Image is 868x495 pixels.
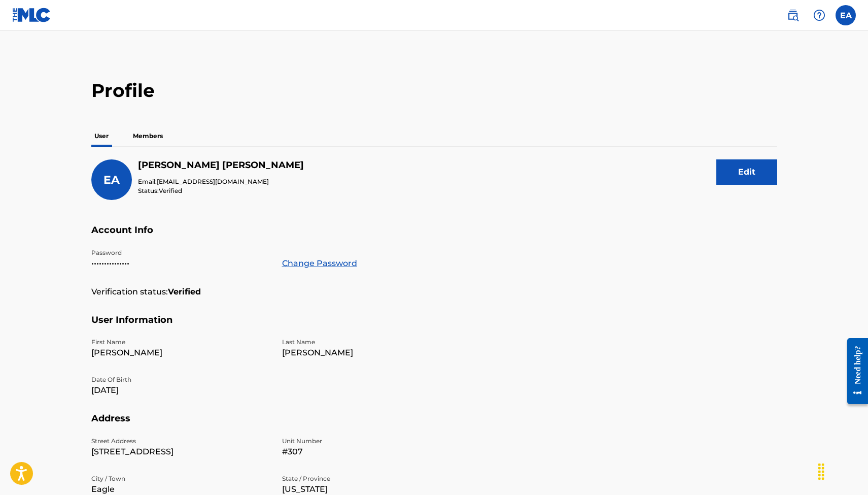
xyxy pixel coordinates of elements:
p: State / Province [282,474,461,483]
span: EA [103,173,120,187]
p: Members [130,125,166,147]
h5: Eugene Altman [138,159,304,171]
p: First Name [91,338,270,347]
p: Street Address [91,437,270,446]
p: [DATE] [91,384,270,397]
strong: Verified [168,286,201,298]
p: Verification status: [91,286,168,298]
img: MLC Logo [12,8,51,22]
span: Verified [159,187,182,194]
button: Edit [716,159,777,185]
img: help [813,9,825,21]
img: search [787,9,799,21]
p: Last Name [282,338,461,347]
iframe: Resource Center [840,331,868,412]
div: Drag [813,456,829,487]
p: [PERSON_NAME] [282,347,461,359]
p: City / Town [91,474,270,483]
p: [STREET_ADDRESS] [91,446,270,458]
iframe: Chat Widget [817,446,868,495]
p: User [91,125,112,147]
a: Change Password [282,257,357,270]
h5: Address [91,413,777,437]
h5: Account Info [91,224,777,248]
p: [PERSON_NAME] [91,347,270,359]
p: Unit Number [282,437,461,446]
p: Password [91,248,270,257]
span: [EMAIL_ADDRESS][DOMAIN_NAME] [157,178,269,185]
p: ••••••••••••••• [91,257,270,270]
p: Date Of Birth [91,375,270,384]
div: Help [809,5,829,25]
p: Email: [138,177,304,186]
h2: Profile [91,79,777,102]
p: Status: [138,186,304,195]
p: #307 [282,446,461,458]
a: Public Search [783,5,803,25]
h5: User Information [91,314,777,338]
div: User Menu [836,5,856,25]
